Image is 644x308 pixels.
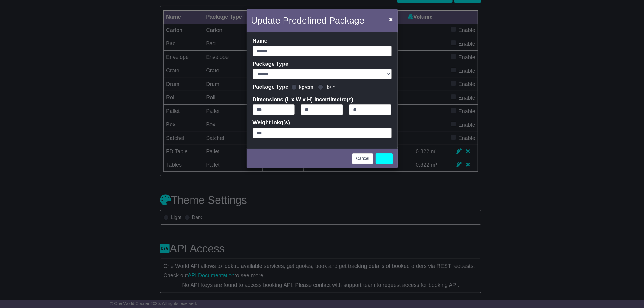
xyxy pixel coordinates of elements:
[253,119,290,126] label: Weight in
[253,97,354,103] label: Dimensions (L x W x H) in
[386,13,396,25] button: Close
[251,14,364,27] h4: Update Predefined Package
[253,84,289,90] label: Package Type
[253,38,268,44] label: Name
[253,61,289,68] label: Package Type
[325,84,335,91] label: lb/in
[277,119,290,125] span: kg(s)
[299,84,313,91] label: kg/cm
[389,16,393,23] span: ×
[319,97,353,103] span: centimetre(s)
[352,153,373,164] button: Cancel
[376,153,393,164] a: Save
